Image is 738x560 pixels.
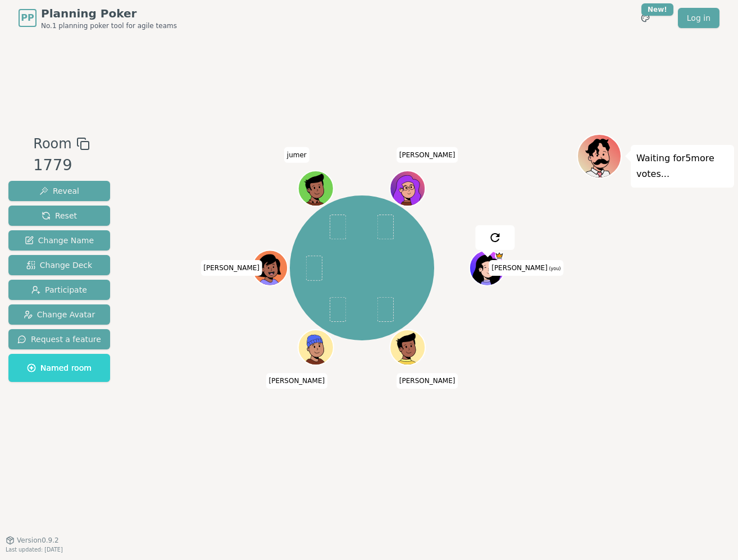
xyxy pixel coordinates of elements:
button: Named room [8,354,110,382]
span: PP [21,11,34,25]
span: Reset [42,210,77,221]
span: (you) [548,266,561,271]
span: Planning Poker [41,6,177,21]
span: Click to change your name [397,147,458,163]
span: Room [33,134,71,154]
span: Request a feature [17,334,101,345]
span: Click to change your name [489,260,563,276]
a: Log in [678,8,719,28]
span: Version 0.9.2 [17,536,59,545]
button: Click to change your avatar [471,252,504,285]
button: Request a feature [8,329,110,349]
span: Participate [31,284,87,295]
button: Participate [8,280,110,300]
span: Change Name [25,235,94,246]
button: Version0.9.2 [6,536,59,545]
span: Named room [27,362,92,374]
img: reset [489,231,502,244]
button: Reset [8,206,110,226]
span: Reveal [39,185,79,197]
div: 1779 [33,154,89,177]
span: Click to change your name [397,374,458,389]
span: No.1 planning poker tool for agile teams [41,21,177,30]
span: Thomas is the host [495,252,504,261]
button: Reveal [8,181,110,201]
button: Change Avatar [8,304,110,325]
button: New! [635,8,655,28]
a: PPPlanning PokerNo.1 planning poker tool for agile teams [19,6,177,30]
span: Click to change your name [266,374,327,389]
button: Change Name [8,230,110,251]
span: Click to change your name [284,147,309,163]
span: Click to change your name [201,260,262,276]
span: Change Deck [26,259,92,271]
button: Change Deck [8,255,110,275]
span: Change Avatar [24,309,95,320]
p: Waiting for 5 more votes... [636,151,728,182]
span: Last updated: [DATE] [6,547,63,553]
div: New! [641,3,673,16]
